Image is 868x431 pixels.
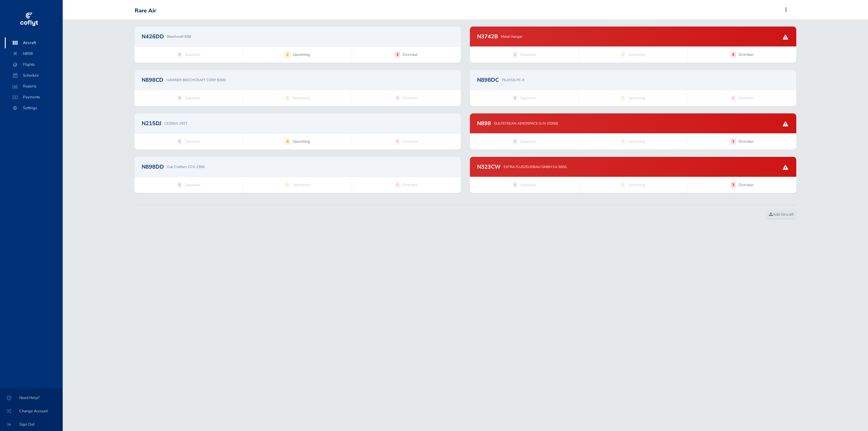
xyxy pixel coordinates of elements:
strong: 0 [512,95,518,101]
strong: 0 [512,52,518,58]
span: Squawks [185,95,200,101]
span: Upcoming [628,182,646,188]
strong: 2 [285,52,290,58]
a: N215DJ CESSNA 182T 0 Squawks 4 Upcoming 0 Overdue [134,113,461,150]
h2: N898CD [142,77,163,83]
h2: N426DD [142,34,164,39]
span: Squawks [520,138,536,144]
strong: 2 [395,52,400,58]
span: Upcoming [293,138,310,144]
span: Sign Out [7,419,55,430]
span: Squawks [520,52,536,58]
strong: 0 [177,52,182,58]
span: Upcoming [628,52,646,58]
a: N898DD Cub Crafters CCX-2300 0 Squawks 0 Upcoming 0 Overdue [134,157,461,193]
p: Metal Hangar [501,34,522,39]
strong: 0 [395,138,400,144]
span: Aircraft [11,37,57,48]
strong: 0 [512,182,518,188]
strong: 0 [512,138,518,144]
strong: 0 [285,95,290,101]
img: coflyt logo [19,11,39,29]
span: Overdue [403,52,418,58]
span: Overdue [403,95,418,101]
span: N898 [11,48,57,59]
strong: 0 [177,138,182,144]
span: Overdue [403,182,418,188]
span: Schedule [11,70,57,81]
span: Add Aircraft [769,212,794,217]
p: PILATUS PC-9 [502,77,524,83]
strong: 4 [285,138,290,144]
span: Payments [11,92,57,103]
strong: 0 [731,95,736,101]
h2: N215DJ [142,121,161,126]
strong: 0 [177,95,182,101]
h2: N898DC [477,77,499,83]
span: Need Help? [7,392,55,403]
p: GULFSTREAM AEROSPACE G-IV (G350) [494,121,558,126]
strong: 0 [177,182,182,188]
p: HAWKER BEECHCRAFT CORP B300 [166,77,226,83]
span: Squawks [185,182,200,188]
span: Overdue [738,138,753,144]
strong: 0 [285,182,290,188]
span: Flights [11,59,57,70]
strong: 0 [620,52,626,58]
span: Overdue [403,138,418,144]
a: N898 GULFSTREAM AEROSPACE G-IV (G350) 0 Squawks 0 Upcoming 1 Overdue [470,113,796,150]
a: N426DD Beechcraft B58 0 Squawks 2 Upcoming 2 Overdue [134,27,461,63]
span: Upcoming [628,95,646,101]
a: N898CD HAWKER BEECHCRAFT CORP B300 0 Squawks 0 Upcoming 0 Overdue [134,70,461,106]
a: N323CW EXTRA FLUGZEUGBAU GMBH EA 300/L 0 Squawks 0 Upcoming 3 Overdue [470,157,796,193]
a: N3742B Metal Hangar 0 Squawks 0 Upcoming 4 Overdue [470,27,796,63]
p: EXTRA FLUGZEUGBAU GMBH EA 300/L [504,164,567,170]
p: Cub Crafters CCX-2300 [167,164,205,170]
span: Reports [11,81,57,92]
strong: 3 [731,182,736,188]
strong: 4 [731,52,736,58]
h2: N3742B [477,34,498,39]
h2: N323CW [477,164,501,170]
h2: N898 [477,121,491,126]
span: Squawks [520,182,536,188]
a: Add Aircraft [766,210,796,219]
h2: N898DD [142,164,164,170]
span: Overdue [738,95,753,101]
span: Settings [11,103,57,113]
div: Rare Air [135,8,156,14]
a: N898DC PILATUS PC-9 0 Squawks 0 Upcoming 0 Overdue [470,70,796,106]
span: Overdue [738,182,753,188]
p: Beechcraft B58 [167,34,191,39]
span: Overdue [738,52,753,58]
span: Upcoming [293,182,310,188]
p: CESSNA 182T [164,121,187,126]
strong: 0 [620,95,626,101]
span: Change Account [7,406,55,417]
strong: 0 [620,138,626,144]
span: Squawks [185,52,200,58]
strong: 0 [395,95,400,101]
span: Squawks [520,95,536,101]
strong: 0 [620,182,626,188]
span: Upcoming [293,95,310,101]
span: Upcoming [293,52,310,58]
span: Upcoming [628,138,646,144]
strong: 0 [395,182,400,188]
strong: 1 [731,138,736,144]
span: Squawks [185,138,200,144]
